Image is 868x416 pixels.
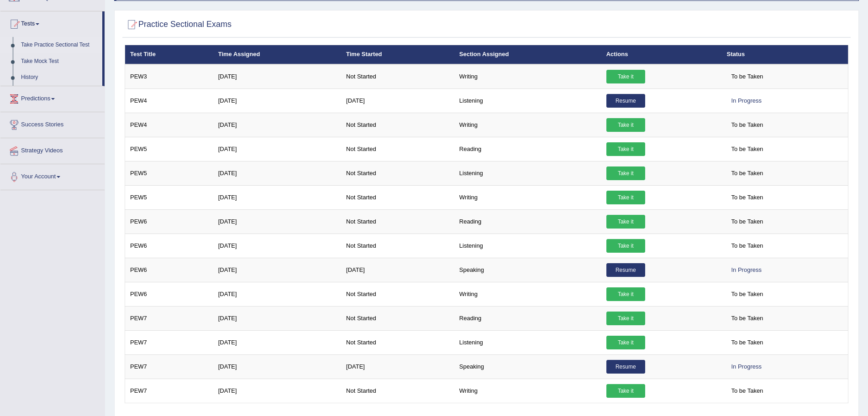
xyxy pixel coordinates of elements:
[454,354,601,379] td: Speaking
[0,86,105,109] a: Predictions
[213,258,341,282] td: [DATE]
[454,379,601,403] td: Writing
[341,258,454,282] td: [DATE]
[606,94,645,108] a: Resume
[454,234,601,258] td: Listening
[0,11,102,34] a: Tests
[213,113,341,137] td: [DATE]
[213,379,341,403] td: [DATE]
[454,45,601,64] th: Section Assigned
[726,384,768,398] span: To be Taken
[125,88,213,113] td: PEW4
[606,360,645,374] a: Resume
[726,118,768,132] span: To be Taken
[606,336,645,349] a: Take it
[726,336,768,349] span: To be Taken
[341,161,454,185] td: Not Started
[0,112,105,135] a: Success Stories
[213,354,341,379] td: [DATE]
[454,306,601,330] td: Reading
[125,306,213,330] td: PEW7
[606,384,645,398] a: Take it
[341,379,454,403] td: Not Started
[454,64,601,89] td: Writing
[125,185,213,209] td: PEW5
[726,360,766,374] div: In Progress
[213,64,341,89] td: [DATE]
[726,287,768,301] span: To be Taken
[125,209,213,234] td: PEW6
[721,45,848,64] th: Status
[454,161,601,185] td: Listening
[125,258,213,282] td: PEW6
[125,18,231,31] h2: Practice Sectional Exams
[606,142,645,156] a: Take it
[125,64,213,89] td: PEW3
[726,142,768,156] span: To be Taken
[341,185,454,209] td: Not Started
[606,287,645,301] a: Take it
[0,164,105,187] a: Your Account
[341,64,454,89] td: Not Started
[606,239,645,253] a: Take it
[125,113,213,137] td: PEW4
[726,166,768,180] span: To be Taken
[125,137,213,161] td: PEW5
[341,282,454,306] td: Not Started
[341,234,454,258] td: Not Started
[726,263,766,277] div: In Progress
[213,330,341,354] td: [DATE]
[341,306,454,330] td: Not Started
[213,282,341,306] td: [DATE]
[341,330,454,354] td: Not Started
[726,239,768,253] span: To be Taken
[454,330,601,354] td: Listening
[454,88,601,113] td: Listening
[341,113,454,137] td: Not Started
[213,209,341,234] td: [DATE]
[125,234,213,258] td: PEW6
[726,312,768,325] span: To be Taken
[601,45,722,64] th: Actions
[341,45,454,64] th: Time Started
[0,138,105,161] a: Strategy Videos
[606,215,645,229] a: Take it
[213,137,341,161] td: [DATE]
[125,354,213,379] td: PEW7
[606,166,645,180] a: Take it
[726,70,768,83] span: To be Taken
[454,137,601,161] td: Reading
[726,215,768,229] span: To be Taken
[213,88,341,113] td: [DATE]
[17,37,102,53] a: Take Practice Sectional Test
[125,330,213,354] td: PEW7
[606,263,645,277] a: Resume
[726,94,766,108] div: In Progress
[454,113,601,137] td: Writing
[125,379,213,403] td: PEW7
[17,53,102,70] a: Take Mock Test
[454,258,601,282] td: Speaking
[125,282,213,306] td: PEW6
[341,137,454,161] td: Not Started
[213,161,341,185] td: [DATE]
[606,312,645,325] a: Take it
[454,185,601,209] td: Writing
[17,69,102,86] a: History
[606,70,645,83] a: Take it
[125,161,213,185] td: PEW5
[125,45,213,64] th: Test Title
[454,282,601,306] td: Writing
[341,88,454,113] td: [DATE]
[341,354,454,379] td: [DATE]
[606,191,645,204] a: Take it
[341,209,454,234] td: Not Started
[213,306,341,330] td: [DATE]
[213,234,341,258] td: [DATE]
[454,209,601,234] td: Reading
[213,45,341,64] th: Time Assigned
[726,191,768,204] span: To be Taken
[213,185,341,209] td: [DATE]
[606,118,645,132] a: Take it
